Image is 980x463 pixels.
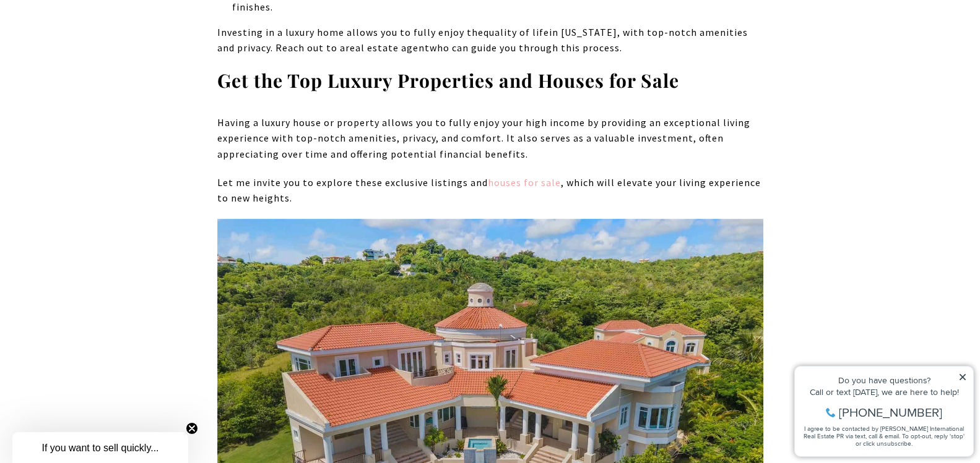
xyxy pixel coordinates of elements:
div: If you want to sell quickly... Close teaser [12,432,188,463]
a: houses for sale - open in a new tab [488,176,561,189]
div: Call or text [DATE], we are here to help! [13,40,179,48]
strong: Get the Top Luxury Properties and Houses for Sale [217,68,679,93]
span: [PHONE_NUMBER] [51,58,154,70]
span: Let me invite you to explore these exclusive listings and , which will elevate your living experi... [217,176,761,205]
div: Do you have questions? [13,28,179,36]
span: Having a luxury house or property allows you to fully enjoy your high income by providing an exce... [217,116,750,160]
span: If you want to sell quickly... [41,443,158,453]
span: real estate agent [345,41,430,54]
span: who can guide you through this process. [430,41,622,54]
button: Close teaser [186,422,198,435]
span: I agree to be contacted by [PERSON_NAME] International Real Estate PR via text, call & email. To ... [15,76,176,100]
span: quality of life [483,26,549,38]
span: Investing in a luxury home allows you to fully enjoy the [217,26,483,38]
